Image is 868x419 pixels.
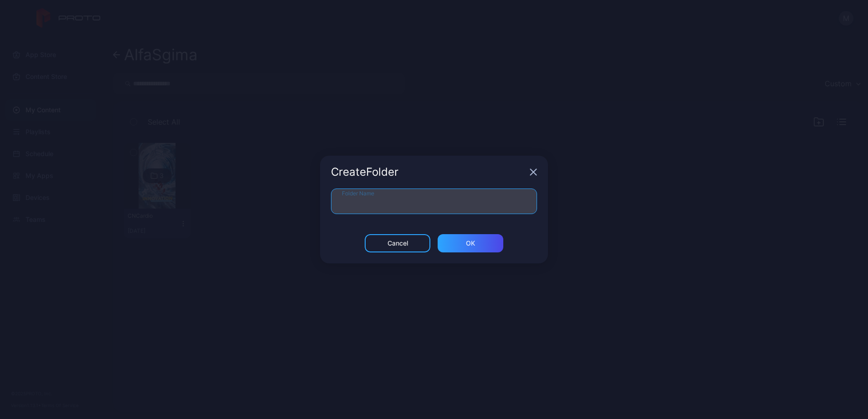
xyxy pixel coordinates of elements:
button: ОК [438,234,503,252]
div: Cancel [387,240,408,247]
div: Create Folder [331,167,526,178]
input: Folder Name [331,189,537,214]
button: Cancel [365,234,430,252]
div: ОК [466,240,475,247]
